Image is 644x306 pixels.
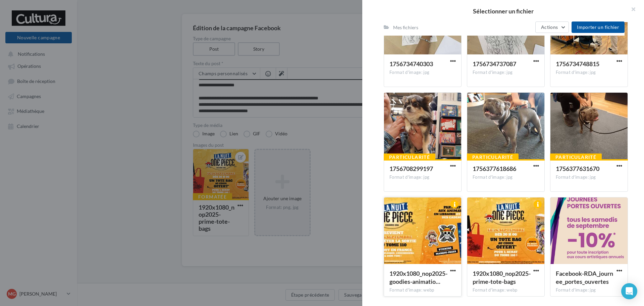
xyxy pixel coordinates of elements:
[541,24,558,30] span: Actions
[556,70,622,76] div: Format d'image: jpg
[556,165,599,172] span: 1756377631670
[556,60,599,68] span: 1756734748815
[389,60,433,68] span: 1756734740303
[389,270,447,285] span: 1920x1080_nop2025-goodies-animations
[556,174,622,180] div: Format d'image: jpg
[535,21,569,33] button: Actions
[389,174,456,180] div: Format d'image: jpg
[556,270,613,285] span: Facebook-RDA_journee_portes_ouvertes
[384,154,435,161] div: Particularité
[473,270,531,285] span: 1920x1080_nop2025-prime-tote-bags
[473,174,539,180] div: Format d'image: jpg
[473,60,516,68] span: 1756734737087
[373,8,633,14] h2: Sélectionner un fichier
[556,287,622,293] div: Format d'image: jpg
[467,154,519,161] div: Particularité
[473,70,539,76] div: Format d'image: jpg
[572,21,625,33] button: Importer un fichier
[393,24,418,31] div: Mes fichiers
[473,287,539,293] div: Format d'image: webp
[473,165,516,172] span: 1756377618686
[577,24,619,30] span: Importer un fichier
[550,154,602,161] div: Particularité
[389,287,456,293] div: Format d'image: webp
[621,283,637,299] div: Open Intercom Messenger
[389,70,456,76] div: Format d'image: jpg
[389,165,433,172] span: 1756708299197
